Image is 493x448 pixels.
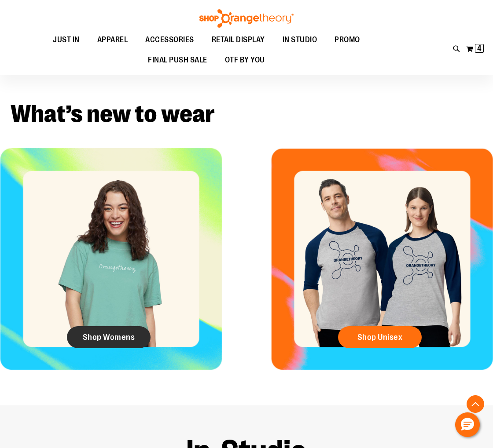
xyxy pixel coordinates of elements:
a: JUST IN [44,30,88,50]
a: Shop Unisex [338,326,422,348]
span: IN STUDIO [283,30,317,50]
span: 4 [477,44,482,53]
span: OTF BY YOU [225,50,265,70]
span: FINAL PUSH SALE [148,50,207,70]
span: RETAIL DISPLAY [212,30,265,50]
span: Shop Womens [83,332,135,342]
span: JUST IN [53,30,80,50]
a: IN STUDIO [274,30,326,50]
button: Back To Top [467,395,484,413]
a: RETAIL DISPLAY [203,30,274,50]
a: FINAL PUSH SALE [139,50,216,70]
span: ACCESSORIES [145,30,194,50]
a: Shop Womens [67,326,151,348]
a: OTF BY YOU [216,50,274,70]
a: PROMO [326,30,369,50]
a: ACCESSORIES [136,30,203,50]
h2: What’s new to wear [11,102,482,126]
a: APPAREL [88,30,137,50]
img: Shop Orangetheory [198,9,295,28]
span: APPAREL [97,30,128,50]
button: Hello, have a question? Let’s chat. [455,412,480,437]
span: PROMO [335,30,360,50]
span: Shop Unisex [357,332,403,342]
